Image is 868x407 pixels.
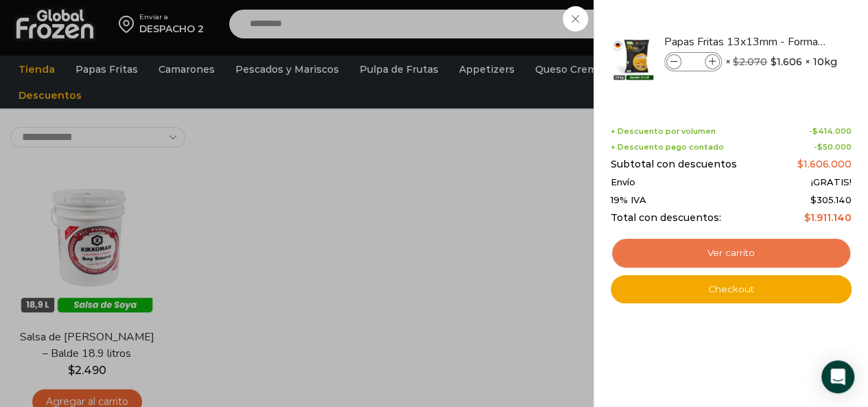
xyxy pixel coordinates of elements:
[611,237,852,269] a: Ver carrito
[611,127,716,136] span: + Descuento por volumen
[817,142,852,152] bdi: 50.000
[797,158,852,170] bdi: 1.606.000
[611,143,724,152] span: + Descuento pago contado
[733,56,739,68] span: $
[814,143,852,152] span: -
[817,142,823,152] span: $
[683,54,703,69] input: Product quantity
[821,360,854,393] div: Open Intercom Messenger
[611,177,635,188] span: Envío
[811,177,852,188] span: ¡GRATIS!
[664,34,828,49] a: Papas Fritas 13x13mm - Formato 2,5 kg - Caja 10 kg
[771,55,802,69] bdi: 1.606
[611,212,721,224] span: Total con descuentos:
[804,211,852,224] bdi: 1.911.140
[611,275,852,304] a: Checkout
[812,126,852,136] bdi: 414.000
[611,195,646,206] span: 19% IVA
[797,158,804,170] span: $
[611,159,737,170] span: Subtotal con descuentos
[809,127,852,136] span: -
[804,211,810,224] span: $
[810,194,817,205] span: $
[771,55,777,69] span: $
[810,194,852,205] span: 305.140
[733,56,767,68] bdi: 2.070
[725,52,837,71] span: × × 10kg
[812,126,818,136] span: $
